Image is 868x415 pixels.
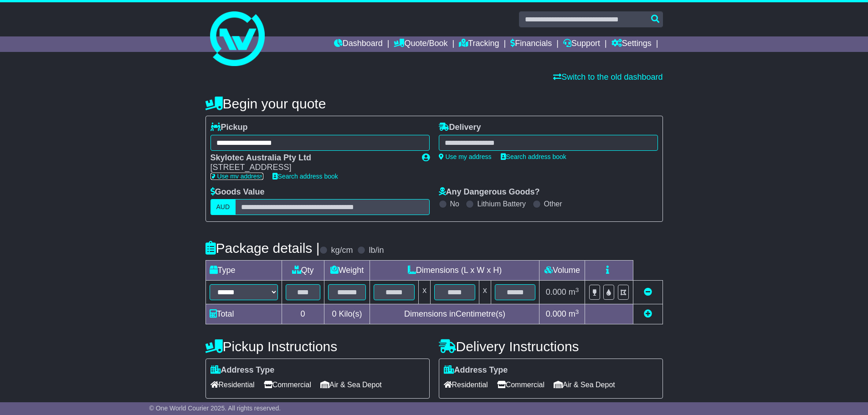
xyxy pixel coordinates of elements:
h4: Pickup Instructions [205,339,430,354]
td: x [419,281,431,304]
td: Dimensions (L x W x H) [370,261,539,281]
a: Use my address [439,153,492,160]
div: [STREET_ADDRESS] [211,163,413,173]
td: Qty [282,261,324,281]
label: Lithium Battery [477,200,526,208]
a: Search address book [272,173,338,180]
span: Residential [211,378,255,392]
label: AUD [211,199,236,215]
label: Goods Value [211,187,265,197]
label: Delivery [439,123,481,133]
td: Dimensions in Centimetre(s) [370,304,539,324]
td: Total [205,304,282,324]
td: Type [205,261,282,281]
label: Other [544,200,562,208]
span: Commercial [497,378,544,392]
span: Residential [444,378,488,392]
span: m [569,309,579,318]
label: Pickup [211,123,248,133]
span: Commercial [264,378,311,392]
a: Quote/Book [394,36,447,52]
label: Address Type [211,365,275,375]
a: Switch to the old dashboard [553,72,663,82]
h4: Begin your quote [205,96,663,111]
td: Kilo(s) [324,304,370,324]
a: Dashboard [334,36,383,52]
a: Support [563,36,600,52]
div: Skylotec Australia Pty Ltd [211,153,413,163]
a: Remove this item [644,287,652,297]
td: Weight [324,261,370,281]
a: Tracking [459,36,499,52]
label: Address Type [444,365,508,375]
sup: 3 [575,287,579,293]
span: 0 [332,309,336,318]
h4: Package details | [205,241,320,256]
span: Air & Sea Depot [320,378,382,392]
sup: 3 [575,308,579,315]
td: x [479,281,491,304]
label: No [450,200,459,208]
span: m [569,287,579,297]
a: Settings [611,36,652,52]
label: lb/in [369,246,384,256]
span: Air & Sea Depot [554,378,615,392]
a: Add new item [644,309,652,318]
a: Financials [510,36,552,52]
td: Volume [539,261,585,281]
span: 0.000 [546,309,566,318]
span: 0.000 [546,287,566,297]
span: © One World Courier 2025. All rights reserved. [149,405,281,412]
h4: Delivery Instructions [439,339,663,354]
a: Search address book [501,153,566,160]
a: Use my address [211,173,263,180]
label: Any Dangerous Goods? [439,187,540,197]
td: 0 [282,304,324,324]
label: kg/cm [331,246,353,256]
